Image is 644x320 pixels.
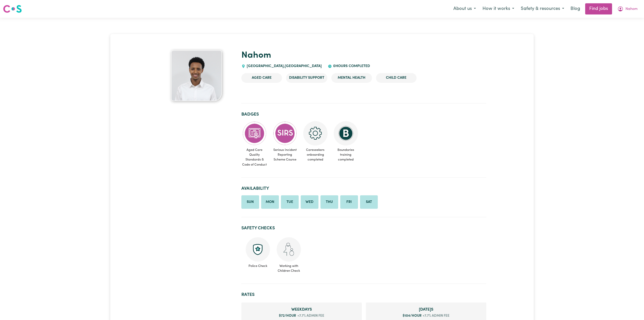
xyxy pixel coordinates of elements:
[302,146,329,164] span: Careseekers onboarding completed
[286,73,327,83] li: Disability Support
[585,3,612,14] a: Find jobs
[281,195,299,209] li: Available on Tuesday
[450,4,479,14] button: About us
[279,314,296,317] span: $ 72 /hour
[261,195,279,209] li: Available on Monday
[625,6,638,12] span: Nahom
[403,314,422,317] span: $ 104 /hour
[245,307,358,313] span: Weekday rate
[245,262,270,268] span: Police Check
[277,237,301,262] img: Working with children check
[241,112,486,117] h2: Badges
[158,50,235,101] a: Nahom's profile picture'
[242,121,267,146] img: CS Academy: Aged Care Quality Standards & Code of Conduct course completed
[241,51,271,60] a: Nahom
[245,64,322,68] span: [GEOGRAPHIC_DATA] , [GEOGRAPHIC_DATA]
[246,237,270,262] img: Police check
[241,146,268,169] span: Aged Care Quality Standards & Code of Conduct
[320,195,338,209] li: Available on Thursday
[272,146,298,164] span: Serious Incident Reporting Scheme Course
[376,73,417,83] li: Child care
[3,3,22,15] a: Careseekers logo
[241,292,486,297] h2: Rates
[340,195,358,209] li: Available on Friday
[567,3,583,14] a: Blog
[517,4,567,14] button: Safety & resources
[241,226,486,231] h2: Safety Checks
[333,146,359,164] span: Boundaries training completed
[241,73,282,83] li: Aged Care
[3,4,22,13] img: Careseekers logo
[422,313,450,318] span: +7.7% admin fee
[171,50,222,101] img: Nahom
[332,64,370,68] span: 0 hours completed
[301,195,318,209] li: Available on Wednesday
[479,4,517,14] button: How it works
[241,195,259,209] li: Available on Sunday
[370,307,482,313] span: Saturday rate
[273,121,297,146] img: CS Academy: Serious Incident Reporting Scheme course completed
[241,186,486,191] h2: Availability
[360,195,378,209] li: Available on Saturday
[614,4,641,14] button: My Account
[276,262,301,273] span: Working with Children Check
[303,121,328,146] img: CS Academy: Careseekers Onboarding course completed
[331,73,372,83] li: Mental Health
[334,121,358,146] img: CS Academy: Boundaries in care and support work course completed
[296,313,324,318] span: +7.7% admin fee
